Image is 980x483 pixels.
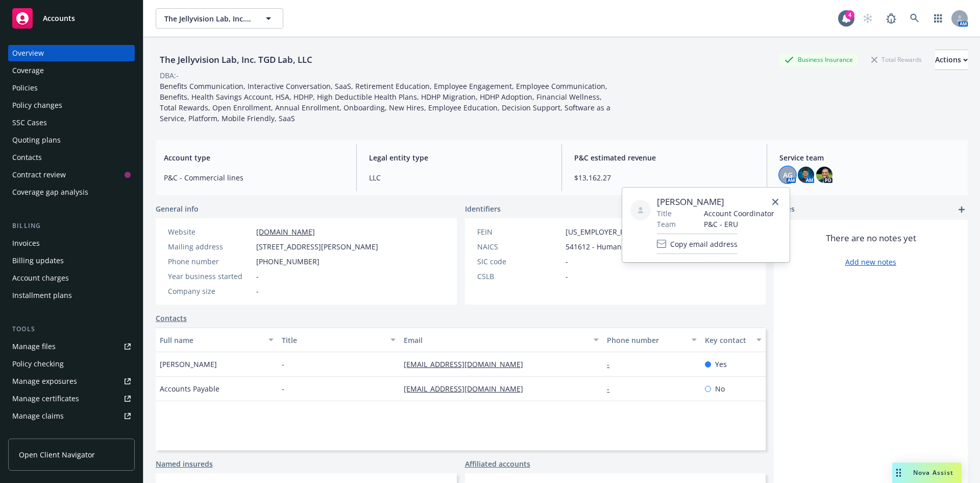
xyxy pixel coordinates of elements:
[8,235,135,251] a: Invoices
[8,97,135,113] a: Policy changes
[8,114,135,131] a: SSC Cases
[12,287,72,304] div: Installment plans
[43,14,75,22] span: Accounts
[12,252,64,269] div: Billing updates
[574,172,754,183] span: $13,162.27
[8,167,135,183] a: Contract review
[779,53,858,66] div: Business Insurance
[783,170,793,180] span: AG
[12,114,47,131] div: SSC Cases
[168,286,252,296] div: Company size
[12,338,56,355] div: Manage files
[164,13,253,24] span: The Jellyvision Lab, Inc. TGD Lab, LLC
[369,172,549,183] span: LLC
[8,149,135,166] a: Contacts
[779,152,960,163] span: Service team
[19,449,95,460] span: Open Client Navigator
[826,232,916,244] span: There are no notes yet
[8,338,135,355] a: Manage files
[12,373,77,389] div: Manage exposures
[256,227,315,237] a: [DOMAIN_NAME]
[8,425,135,442] a: Manage BORs
[477,241,561,252] div: NAICS
[8,252,135,269] a: Billing updates
[160,383,219,394] span: Accounts Payable
[704,219,774,229] span: P&C - ERU
[715,383,725,394] span: No
[156,313,187,324] a: Contacts
[845,257,896,267] a: Add new notes
[477,256,561,267] div: SIC code
[8,287,135,304] a: Installment plans
[12,390,79,407] div: Manage certificates
[404,335,587,346] div: Email
[8,324,135,334] div: Tools
[955,203,968,216] a: add
[164,172,344,183] span: P&C - Commercial lines
[769,196,781,208] a: close
[282,359,284,370] span: -
[156,328,278,352] button: Full name
[160,359,217,370] span: [PERSON_NAME]
[845,10,854,19] div: 4
[715,359,727,370] span: Yes
[928,8,948,29] a: Switch app
[12,425,60,442] div: Manage BORs
[935,50,968,70] button: Actions
[12,62,44,79] div: Coverage
[566,256,568,267] span: -
[657,196,774,208] span: [PERSON_NAME]
[566,226,712,237] span: [US_EMPLOYER_IDENTIFICATION_NUMBER]
[607,384,618,394] a: -
[156,458,213,469] a: Named insureds
[657,219,676,229] span: Team
[12,235,40,251] div: Invoices
[256,271,259,282] span: -
[256,286,259,296] span: -
[904,8,925,29] a: Search
[881,8,901,29] a: Report a Bug
[160,335,262,346] div: Full name
[566,241,728,252] span: 541612 - Human Resources Consulting Services
[704,208,774,219] span: Account Coordinator
[8,132,135,148] a: Quoting plans
[574,152,754,163] span: P&C estimated revenue
[156,53,316,66] div: The Jellyvision Lab, Inc. TGD Lab, LLC
[465,203,501,214] span: Identifiers
[477,271,561,282] div: CSLB
[404,359,531,369] a: [EMAIL_ADDRESS][DOMAIN_NAME]
[8,373,135,389] span: Manage exposures
[8,408,135,424] a: Manage claims
[12,45,44,61] div: Overview
[160,70,179,81] div: DBA: -
[12,80,38,96] div: Policies
[477,226,561,237] div: FEIN
[8,221,135,231] div: Billing
[12,408,64,424] div: Manage claims
[156,8,283,29] button: The Jellyvision Lab, Inc. TGD Lab, LLC
[8,270,135,286] a: Account charges
[282,335,384,346] div: Title
[282,383,284,394] span: -
[156,203,199,214] span: General info
[8,4,135,33] a: Accounts
[8,356,135,372] a: Policy checking
[670,239,738,249] span: Copy email address
[657,234,738,254] button: Copy email address
[935,50,968,70] div: Actions
[8,390,135,407] a: Manage certificates
[164,152,344,163] span: Account type
[8,62,135,79] a: Coverage
[892,463,905,483] div: Drag to move
[701,328,766,352] button: Key contact
[12,167,66,183] div: Contract review
[256,256,320,267] span: [PHONE_NUMBER]
[798,167,814,183] img: photo
[256,241,378,252] span: [STREET_ADDRESS][PERSON_NAME]
[913,468,953,477] span: Nova Assist
[465,458,530,469] a: Affiliated accounts
[12,270,69,286] div: Account charges
[12,132,61,148] div: Quoting plans
[816,167,832,183] img: photo
[278,328,400,352] button: Title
